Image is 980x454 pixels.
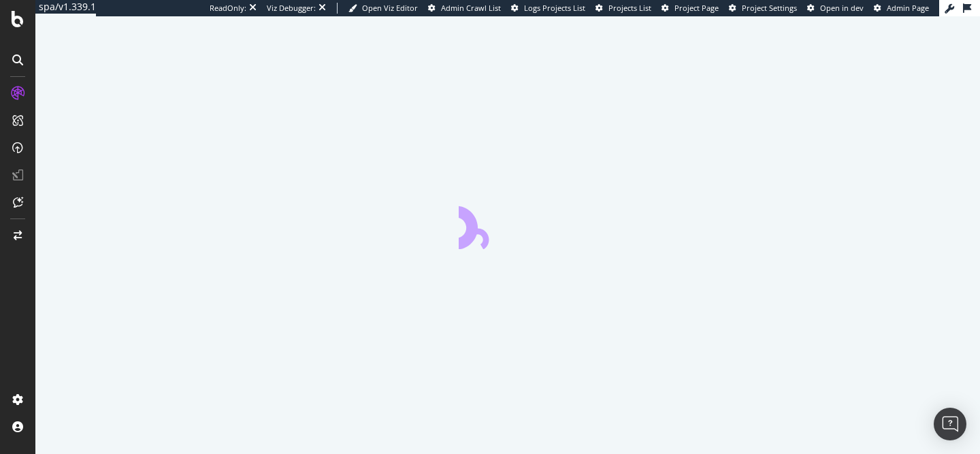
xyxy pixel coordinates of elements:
a: Open in dev [807,3,864,14]
a: Projects List [595,3,651,14]
div: animation [459,200,557,249]
div: ReadOnly: [210,3,246,14]
span: Admin Page [887,3,929,13]
a: Logs Projects List [511,3,585,14]
span: Project Settings [742,3,797,13]
span: Project Page [674,3,719,13]
div: Viz Debugger: [267,3,316,14]
a: Project Settings [729,3,797,14]
a: Admin Page [874,3,929,14]
span: Open in dev [820,3,864,13]
div: Open Intercom Messenger [934,408,966,440]
span: Logs Projects List [524,3,585,13]
a: Admin Crawl List [428,3,501,14]
span: Admin Crawl List [441,3,501,13]
span: Open Viz Editor [362,3,418,13]
span: Projects List [608,3,651,13]
a: Project Page [661,3,719,14]
a: Open Viz Editor [348,3,418,14]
